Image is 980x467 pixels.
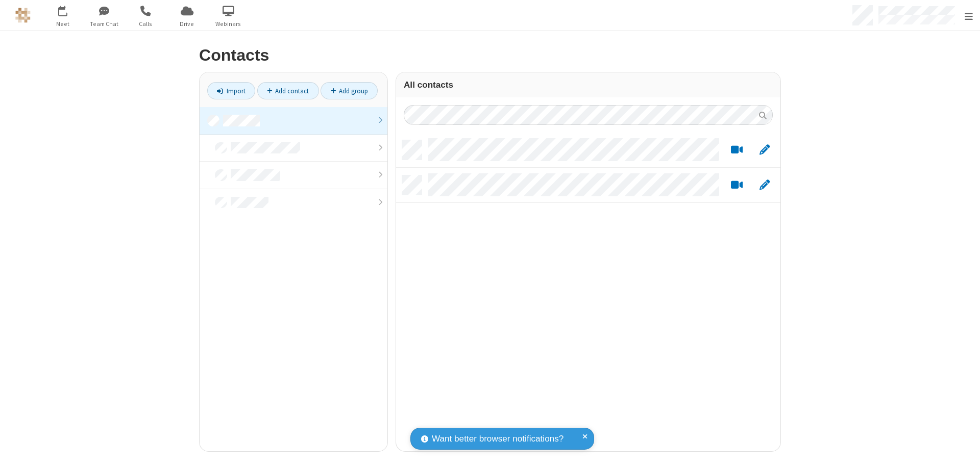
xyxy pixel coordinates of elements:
button: Start a video meeting [727,144,747,157]
button: Edit [754,144,774,157]
span: Calls [127,19,165,29]
button: Start a video meeting [727,179,747,192]
a: Import [207,82,255,99]
div: grid [396,133,780,451]
h3: All contacts [404,80,773,90]
button: Edit [754,179,774,192]
span: Team Chat [85,19,124,29]
span: Drive [168,19,206,29]
img: QA Selenium DO NOT DELETE OR CHANGE [15,8,31,23]
a: Add group [321,82,378,99]
a: Add contact [257,82,319,99]
span: Webinars [209,19,248,29]
span: Meet [44,19,82,29]
div: 4 [65,6,72,13]
span: Want better browser notifications? [432,432,563,446]
h2: Contacts [199,46,781,64]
